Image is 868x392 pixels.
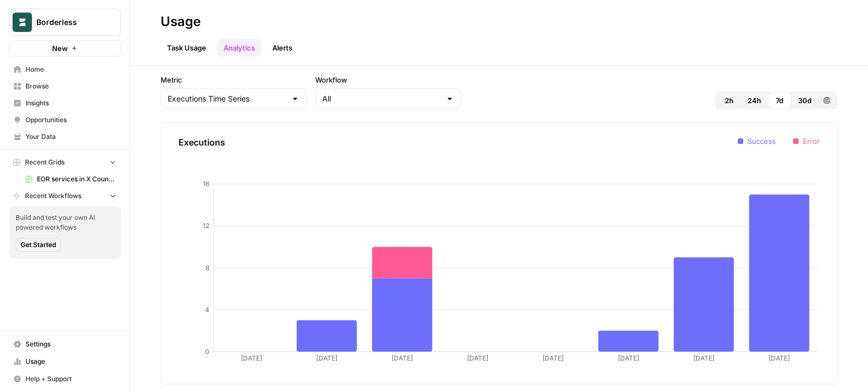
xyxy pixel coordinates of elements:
span: Recent Workflows [25,191,81,201]
span: Borderless [36,17,102,28]
span: Insights [25,98,116,108]
tspan: 8 [206,264,209,272]
button: Recent Workflows [9,188,121,204]
tspan: [DATE] [693,354,714,362]
tspan: 4 [205,306,209,314]
a: Alerts [266,39,299,56]
a: Usage [9,353,121,370]
span: 24h [748,95,761,106]
a: Your Data [9,128,121,146]
span: Help + Support [25,374,116,384]
li: Error [793,136,820,147]
span: Your Data [25,132,116,142]
span: Settings [25,339,116,349]
tspan: [DATE] [467,354,488,362]
tspan: 0 [205,347,209,356]
button: New [9,40,121,56]
a: EOR services in X Country [20,170,121,188]
label: Workflow [315,74,461,85]
tspan: [DATE] [542,354,564,362]
a: Opportunities [9,111,121,129]
button: 24h [741,92,768,109]
button: Get Started [16,238,61,252]
tspan: [DATE] [392,354,413,362]
tspan: [DATE] [769,354,790,362]
a: Home [9,61,121,78]
span: EOR services in X Country [37,174,116,184]
label: Metric [161,74,307,85]
span: Get Started [21,240,56,250]
a: Task Usage [161,39,213,56]
li: Success [738,136,776,147]
a: Settings [9,336,121,353]
div: Usage [161,13,201,30]
button: Help + Support [9,370,121,388]
a: Analytics [217,39,261,56]
span: Opportunities [25,115,116,125]
button: 2h [717,92,741,109]
span: Usage [25,357,116,366]
input: Executions Time Series [168,93,286,104]
tspan: [DATE] [241,354,262,362]
input: All [322,93,441,104]
span: New [52,43,68,54]
button: Recent Grids [9,154,121,170]
button: Workspace: Borderless [9,9,121,36]
img: Borderless Logo [12,12,32,32]
span: Browse [25,81,116,91]
tspan: [DATE] [618,354,639,362]
span: 30d [798,95,812,106]
span: Home [25,65,116,74]
tspan: 16 [203,180,209,188]
span: 2h [725,95,733,106]
a: Browse [9,78,121,95]
tspan: [DATE] [316,354,337,362]
tspan: 12 [203,222,209,230]
button: 30d [792,92,818,109]
span: Build and test your own AI powered workflows [16,213,114,232]
span: 7d [776,95,783,106]
span: Recent Grids [25,157,65,167]
a: Insights [9,94,121,112]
